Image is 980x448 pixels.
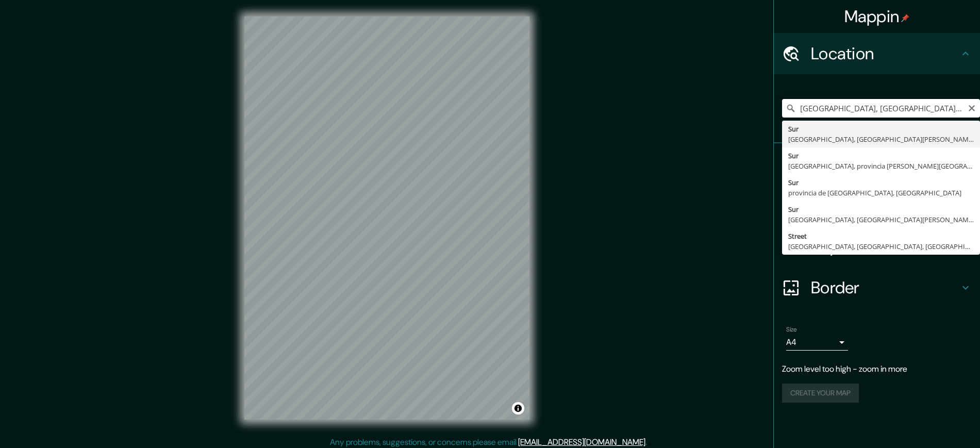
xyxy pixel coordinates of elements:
div: [GEOGRAPHIC_DATA], [GEOGRAPHIC_DATA][PERSON_NAME], [GEOGRAPHIC_DATA] [788,214,974,225]
div: Sur [788,124,974,134]
input: Pick your city or area [782,99,980,118]
div: [GEOGRAPHIC_DATA], provincia [PERSON_NAME][GEOGRAPHIC_DATA], [GEOGRAPHIC_DATA] [788,161,974,171]
div: [GEOGRAPHIC_DATA], [GEOGRAPHIC_DATA][PERSON_NAME], [GEOGRAPHIC_DATA] [788,134,974,144]
div: Style [774,185,980,226]
div: Sur [788,151,974,161]
h4: Border [811,277,959,298]
button: Clear [968,103,976,112]
div: Layout [774,226,980,267]
h4: Location [811,43,959,64]
div: Pins [774,143,980,185]
div: [GEOGRAPHIC_DATA], [GEOGRAPHIC_DATA], [GEOGRAPHIC_DATA] [788,241,974,252]
div: A4 [786,334,848,351]
p: Zoom level too high - zoom in more [782,363,972,375]
a: [EMAIL_ADDRESS][DOMAIN_NAME] [518,437,645,447]
div: Sur [788,204,974,214]
img: pin-icon.png [901,14,909,22]
label: Size [786,325,797,334]
button: Toggle attribution [512,402,524,414]
div: provincia de [GEOGRAPHIC_DATA], [GEOGRAPHIC_DATA] [788,188,974,198]
div: Location [774,33,980,74]
div: Border [774,267,980,308]
h4: Layout [811,236,959,257]
div: Street [788,231,974,241]
h4: Mappin [844,6,910,27]
canvas: Map [244,16,529,420]
div: Sur [788,177,974,188]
